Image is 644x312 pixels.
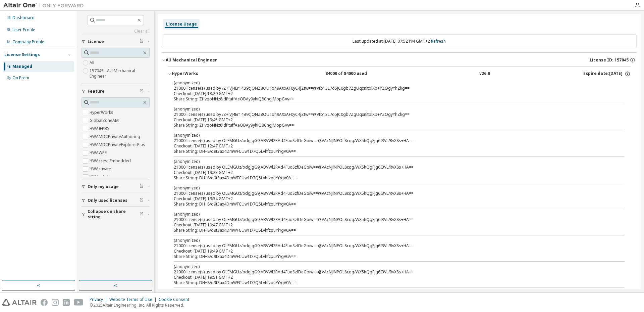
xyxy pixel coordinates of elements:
[82,207,150,222] button: Collapse on share string
[174,123,608,128] div: Share String: ZHvqoNNz8ldPtuffAeOBAy9yhiQ8CngjMopG/w==
[431,38,446,44] a: Refresh
[140,184,144,189] span: Clear filter
[174,237,608,243] p: (anonymized)
[174,249,608,254] div: Checkout: [DATE] 19:49 GMT+2
[174,275,608,280] div: Checkout: [DATE] 19:51 GMT+2
[162,53,637,68] button: AU Mechanical EngineerLicense ID: 157045
[174,228,608,233] div: Share String: DH+8/o9t3ax4DmWFCUw1D7Q5LvhfzpuYiYgV0A==
[12,27,35,33] div: User Profile
[4,52,40,57] div: License Settings
[172,71,232,77] div: HyperWorks
[140,39,144,44] span: Clear filter
[90,117,120,125] label: GlobalZoneAM
[88,39,104,44] span: License
[479,71,490,77] div: v26.0
[90,59,96,67] label: All
[590,57,629,63] span: License ID: 157045
[74,299,84,306] img: youtube.svg
[174,149,608,154] div: Share String: DH+8/o9t3ax4DmWFCUw1D7Q5LvhfzpuYiYgV0A==
[583,71,631,77] div: Expire date: [DATE]
[174,132,608,143] div: 21000 license(s) used by OLEMGUz/odgjgG9jABVWl2RAd4FuoSzfDeGbiw==@VAcNJlNPOL8cqg/WX5hQgFjg6I3VL/R...
[174,185,608,191] p: (anonymized)
[174,264,608,269] p: (anonymized)
[174,117,608,123] div: Checkout: [DATE] 19:45 GMT+2
[90,133,142,141] label: HWAMDCPrivateAuthoring
[82,34,150,49] button: License
[168,66,631,81] button: HyperWorks84000 of 84000 usedv26.0Expire date:[DATE]
[174,80,608,91] div: 21000 license(s) used by /Z+iVJ4Er14B9cjQNZ8OUToh9AXxAF0yC4jZtw==@Vtb13L7o5JC0gb7ZgUqxnitplXp+YZO...
[88,198,127,203] span: Only used licenses
[174,159,608,170] div: 21000 license(s) used by OLEMGUz/odgjgG9jABVWl2RAd4FuoSzfDeGbiw==@VAcNJlNPOL8cqg/WX5hQgFjg6I3VL/R...
[174,237,608,249] div: 21000 license(s) used by OLEMGUz/odgjgG9jABVWl2RAd4FuoSzfDeGbiw==@VAcNJlNPOL8cqg/WX5hQgFjg6I3VL/R...
[174,96,608,102] div: Share String: ZHvqoNNz8ldPtuffAeOBAy9yhiQ8CngjMopG/w==
[12,39,44,45] div: Company Profile
[90,125,111,133] label: HWAIFPBS
[12,15,35,20] div: Dashboard
[88,184,119,189] span: Only my usage
[90,302,193,308] p: © 2025 Altair Engineering, Inc. All Rights Reserved.
[88,209,140,220] span: Collapse on share string
[41,299,48,306] img: facebook.svg
[2,299,37,306] img: altair_logo.svg
[90,157,132,165] label: HWAccessEmbedded
[90,149,108,157] label: HWAWPF
[12,64,32,69] div: Managed
[174,106,608,112] p: (anonymized)
[174,175,608,181] div: Share String: DH+8/o9t3ax4DmWFCUw1D7Q5LvhfzpuYiYgV0A==
[174,202,608,207] div: Share String: DH+8/o9t3ax4DmWFCUw1D7Q5LvhfzpuYiYgV0A==
[12,75,29,81] div: On Prem
[90,165,112,173] label: HWActivate
[82,179,150,194] button: Only my usage
[140,89,144,94] span: Clear filter
[174,264,608,275] div: 21000 license(s) used by OLEMGUz/odgjgG9jABVWl2RAd4FuoSzfDeGbiw==@VAcNJlNPOL8cqg/WX5hQgFjg6I3VL/R...
[166,57,217,63] div: AU Mechanical Engineer
[90,108,115,117] label: HyperWorks
[174,280,608,285] div: Share String: DH+8/o9t3ax4DmWFCUw1D7Q5LvhfzpuYiYgV0A==
[3,2,87,9] img: Altair One
[82,29,150,34] a: Clear all
[52,299,59,306] img: instagram.svg
[174,143,608,149] div: Checkout: [DATE] 12:47 GMT+2
[90,141,147,149] label: HWAMDCPrivateExplorerPlus
[88,89,105,94] span: Feature
[325,71,386,77] div: 84000 of 84000 used
[90,67,150,80] label: 157045 - AU Mechanical Engineer
[174,80,608,86] p: (anonymized)
[174,132,608,138] p: (anonymized)
[63,299,70,306] img: linkedin.svg
[90,297,109,302] div: Privacy
[140,212,144,217] span: Clear filter
[166,21,197,27] div: License Usage
[140,198,144,203] span: Clear filter
[82,193,150,208] button: Only used licenses
[174,222,608,228] div: Checkout: [DATE] 19:47 GMT+2
[174,185,608,196] div: 21000 license(s) used by OLEMGUz/odgjgG9jABVWl2RAd4FuoSzfDeGbiw==@VAcNJlNPOL8cqg/WX5hQgFjg6I3VL/R...
[174,254,608,259] div: Share String: DH+8/o9t3ax4DmWFCUw1D7Q5LvhfzpuYiYgV0A==
[109,297,159,302] div: Website Terms of Use
[174,106,608,117] div: 21000 license(s) used by /Z+iVJ4Er14B9cjQNZ8OUToh9AXxAF0yC4jZtw==@Vtb13L7o5JC0gb7ZgUqxnitplXp+YZO...
[174,91,608,96] div: Checkout: [DATE] 13:29 GMT+2
[159,297,193,302] div: Cookie Consent
[174,170,608,175] div: Checkout: [DATE] 19:23 GMT+2
[82,84,150,99] button: Feature
[162,34,637,48] div: Last updated at: [DATE] 07:52 PM GMT+2
[174,196,608,202] div: Checkout: [DATE] 19:34 GMT+2
[174,211,608,217] p: (anonymized)
[174,211,608,222] div: 21000 license(s) used by OLEMGUz/odgjgG9jABVWl2RAd4FuoSzfDeGbiw==@VAcNJlNPOL8cqg/WX5hQgFjg6I3VL/R...
[174,159,608,164] p: (anonymized)
[90,173,111,181] label: HWAcufwh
